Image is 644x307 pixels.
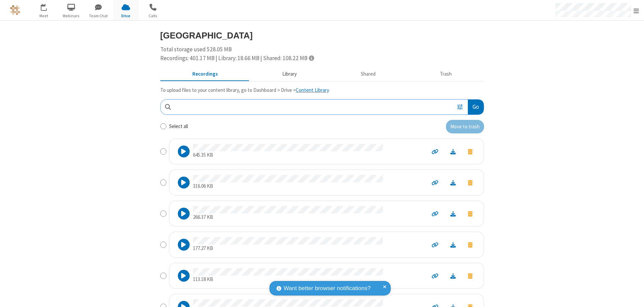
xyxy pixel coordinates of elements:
[444,148,462,155] a: Download file
[462,240,479,249] button: Move to trash
[329,68,408,81] button: Shared during meetings
[444,241,462,249] a: Download file
[408,68,484,81] button: Trash
[468,100,483,115] button: Go
[140,13,166,19] span: Calls
[444,210,462,218] a: Download file
[169,123,188,130] label: Select all
[10,5,20,15] img: QA Selenium DO NOT DELETE OR CHANGE
[284,284,371,293] span: Want better browser notifications?
[160,86,484,94] p: To upload files to your content library, go to Dashboard > Drive > .
[309,55,314,61] span: Totals displayed include files that have been moved to the trash.
[160,68,250,81] button: Recorded meetings
[31,13,57,19] span: Meet
[193,213,383,221] p: 266.37 KB
[444,272,462,280] a: Download file
[296,87,329,93] a: Content Library
[160,45,484,62] div: Total storage used 528.05 MB
[193,276,383,283] p: 113.18 KB
[444,179,462,186] a: Download file
[462,178,479,187] button: Move to trash
[86,13,111,19] span: Team Chat
[193,182,383,190] p: 316.06 KB
[160,54,484,63] div: Recordings: 401.17 MB | Library: 18.66 MB | Shared: 108.22 MB
[59,13,84,19] span: Webinars
[193,151,383,159] p: 645.35 KB
[45,4,50,9] div: 1
[446,120,484,133] button: Move to trash
[462,271,479,280] button: Move to trash
[113,13,138,19] span: Drive
[160,31,484,40] h3: [GEOGRAPHIC_DATA]
[250,68,329,81] button: Content library
[462,147,479,156] button: Move to trash
[193,245,383,252] p: 177.27 KB
[462,209,479,218] button: Move to trash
